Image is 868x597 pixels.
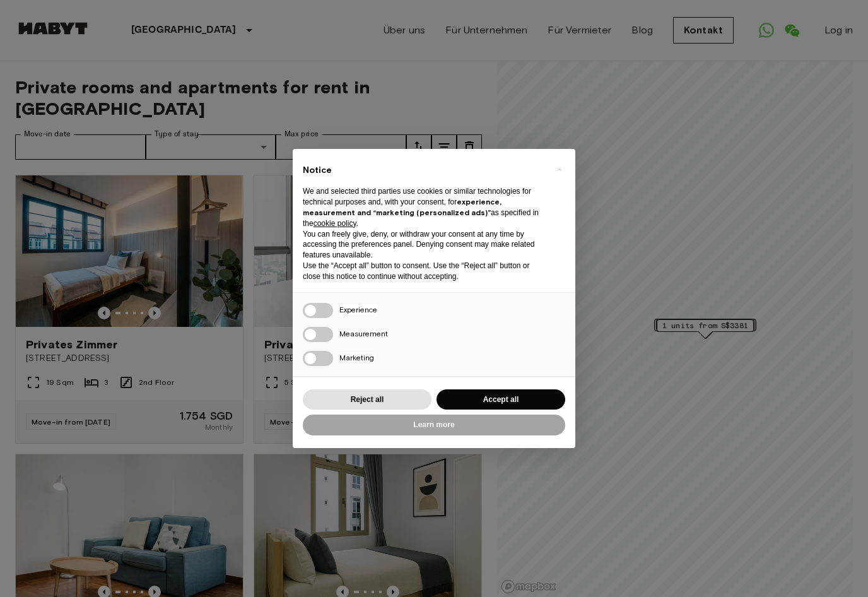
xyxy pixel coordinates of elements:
p: You can freely give, deny, or withdraw your consent at any time by accessing the preferences pane... [303,229,545,261]
button: Reject all [303,389,431,410]
span: Measurement [339,329,388,338]
button: Close this notice [549,159,569,179]
span: Experience [339,305,377,314]
h2: Notice [303,164,545,177]
strong: experience, measurement and “marketing (personalized ads)” [303,197,501,217]
a: cookie policy [314,219,356,228]
p: We and selected third parties use cookies or similar technologies for technical purposes and, wit... [303,186,545,228]
button: Learn more [303,415,565,435]
span: × [557,162,561,177]
button: Accept all [437,389,565,410]
span: Marketing [339,353,374,362]
p: Use the “Accept all” button to consent. Use the “Reject all” button or close this notice to conti... [303,261,545,282]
